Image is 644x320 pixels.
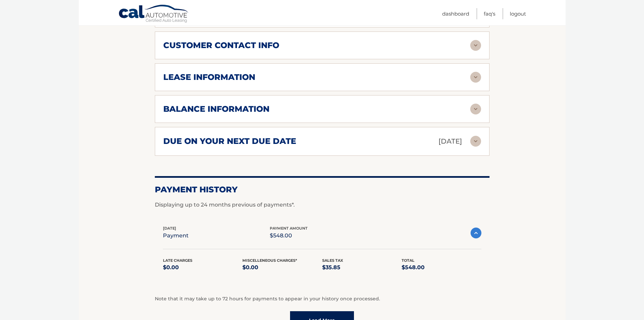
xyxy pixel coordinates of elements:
[484,8,495,19] a: FAQ's
[163,104,269,114] h2: balance information
[242,258,297,263] span: Miscelleneous Charges*
[163,226,176,231] span: [DATE]
[471,228,481,238] img: accordion-active.svg
[402,258,414,263] span: Total
[155,201,490,209] p: Displaying up to 24 months previous of payments*.
[155,295,490,303] p: Note that it may take up to 72 hours for payments to appear in your history once processed.
[163,231,189,240] p: payment
[322,258,343,263] span: Sales Tax
[442,8,469,19] a: Dashboard
[470,104,481,114] img: accordion-rest.svg
[470,136,481,147] img: accordion-rest.svg
[470,72,481,83] img: accordion-rest.svg
[270,231,308,240] p: $548.00
[163,136,296,146] h2: due on your next due date
[470,40,481,51] img: accordion-rest.svg
[118,4,189,24] a: Cal Automotive
[163,72,255,82] h2: lease information
[510,8,526,19] a: Logout
[163,263,243,272] p: $0.00
[242,263,322,272] p: $0.00
[438,135,462,147] p: [DATE]
[270,226,308,231] span: payment amount
[163,40,279,50] h2: customer contact info
[155,185,490,195] h2: Payment History
[322,263,402,272] p: $35.85
[163,258,192,263] span: Late Charges
[402,263,481,272] p: $548.00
